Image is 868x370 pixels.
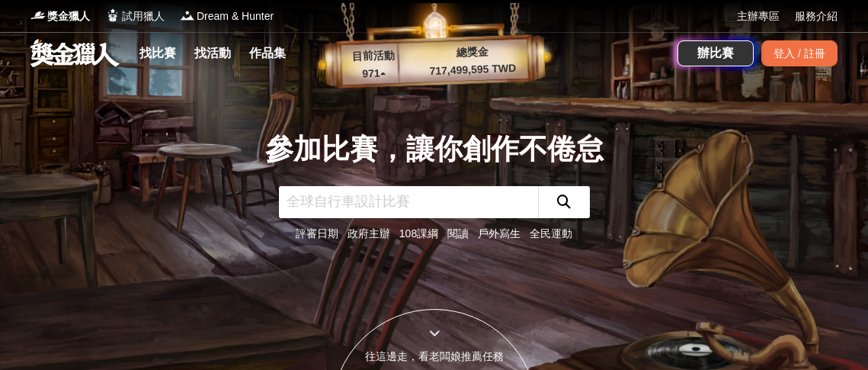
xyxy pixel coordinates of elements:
a: 戶外寫生 [478,227,520,240]
div: 參加比賽，讓你創作不倦怠 [265,128,604,171]
span: Dream & Hunter [197,8,274,24]
p: 總獎金 [403,42,541,63]
span: 獎金獵人 [47,8,90,24]
p: 目前活動 [342,47,404,66]
div: 登入 / 註冊 [761,40,838,66]
a: 找比賽 [133,43,182,64]
a: LogoDream & Hunter [180,8,274,24]
a: 找活動 [188,43,237,64]
img: Logo [105,8,120,23]
a: Logo獎金獵人 [30,8,90,24]
p: 717,499,595 TWD [404,60,542,80]
a: 評審日期 [296,227,338,240]
a: 服務介紹 [795,8,838,24]
a: 主辦專區 [737,8,780,24]
a: 辦比賽 [677,40,754,66]
a: 政府主辦 [348,227,390,240]
input: 全球自行車設計比賽 [279,186,538,218]
p: 971 ▴ [343,65,405,83]
a: Logo試用獵人 [105,8,165,24]
a: 閱讀 [447,227,469,240]
a: 全民運動 [530,227,572,240]
a: 108課綱 [399,227,438,240]
a: 作品集 [243,43,292,64]
img: Logo [180,8,195,23]
div: 往這邊走，看老闆娘推薦任務 [332,349,536,365]
img: Logo [30,8,46,23]
span: 試用獵人 [122,8,165,24]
